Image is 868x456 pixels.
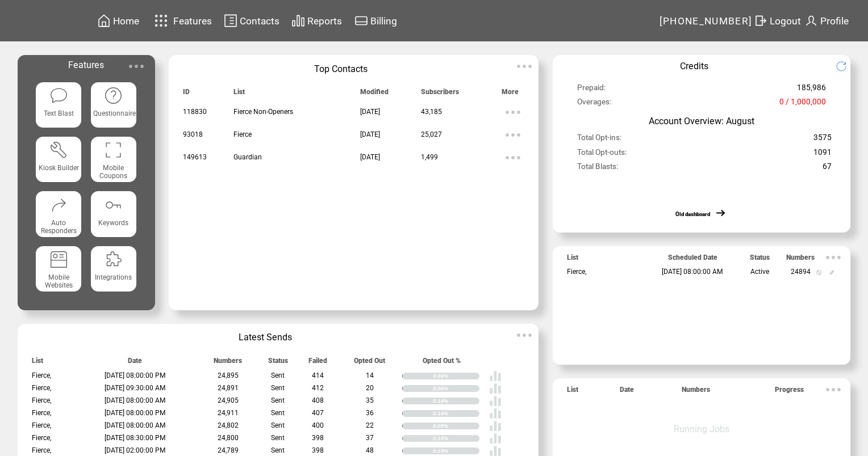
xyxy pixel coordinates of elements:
[36,82,81,128] a: Text Blast
[224,14,237,28] img: contacts.svg
[360,108,380,116] span: [DATE]
[239,332,292,343] span: Latest Sends
[173,15,212,27] span: Features
[360,130,380,138] span: [DATE]
[353,12,399,29] a: Billing
[68,60,104,70] span: Features
[271,409,285,417] span: Sent
[421,108,442,116] span: 43,185
[675,211,710,217] a: Old dashboard
[32,446,51,454] span: Fierce,
[98,219,128,227] span: Keywords
[312,446,324,454] span: 398
[836,61,856,72] img: refresh.png
[502,88,519,101] span: More
[752,12,803,29] a: Logout
[233,130,252,138] span: Fierce
[105,371,166,379] span: [DATE] 08:00:00 PM
[218,421,239,429] span: 24,802
[104,250,123,269] img: integrations.svg
[149,10,214,32] a: Features
[233,108,293,116] span: Fierce Non-Openers
[91,137,136,182] a: Mobile Coupons
[218,434,239,442] span: 24,800
[312,434,324,442] span: 398
[421,88,459,101] span: Subscribers
[218,371,239,379] span: 24,895
[433,410,479,417] div: 0.14%
[577,83,606,97] span: Prepaid:
[218,409,239,417] span: 24,911
[218,446,239,454] span: 24,789
[32,409,51,417] span: Fierce,
[32,421,51,429] span: Fierce,
[113,15,139,27] span: Home
[39,164,79,172] span: Kiosk Builder
[577,162,618,176] span: Total Blasts:
[649,116,754,126] span: Account Overview: August
[214,357,242,370] span: Numbers
[32,357,43,370] span: List
[104,86,123,105] img: questionnaire.svg
[45,273,73,289] span: Mobile Websites
[105,421,166,429] span: [DATE] 08:00:00 AM
[183,108,207,116] span: 118830
[49,196,68,214] img: auto-responders.svg
[271,421,285,429] span: Sent
[366,384,374,392] span: 20
[489,382,502,395] img: poll%20-%20white.svg
[36,246,81,292] a: Mobile Websites
[489,420,502,432] img: poll%20-%20white.svg
[797,83,826,97] span: 185,986
[271,446,285,454] span: Sent
[682,386,710,399] span: Numbers
[312,384,324,392] span: 412
[32,384,51,392] span: Fierce,
[360,88,389,101] span: Modified
[183,88,190,101] span: ID
[93,109,136,117] span: Questionnaire
[104,141,123,159] img: coupons.svg
[271,396,285,404] span: Sent
[813,133,832,147] span: 3575
[433,435,479,442] div: 0.15%
[577,133,621,147] span: Total Opt-ins:
[433,385,479,392] div: 0.08%
[813,147,832,162] span: 1091
[105,384,166,392] span: [DATE] 09:30:00 AM
[366,421,374,429] span: 22
[433,447,479,454] div: 0.19%
[95,12,141,29] a: Home
[822,246,845,269] img: ellypsis.svg
[183,130,203,138] span: 93018
[577,97,611,111] span: Overages:
[775,386,804,399] span: Progress
[312,371,324,379] span: 414
[291,14,305,28] img: chart.svg
[489,432,502,445] img: poll%20-%20white.svg
[370,15,397,27] span: Billing
[423,357,461,370] span: Opted Out %
[99,164,127,180] span: Mobile Coupons
[421,153,438,161] span: 1,499
[105,446,166,454] span: [DATE] 02:00:00 PM
[91,246,136,292] a: Integrations
[366,396,374,404] span: 35
[271,434,285,442] span: Sent
[489,395,502,407] img: poll%20-%20white.svg
[105,409,166,417] span: [DATE] 08:00:00 PM
[502,124,524,146] img: ellypsis.svg
[822,378,845,401] img: ellypsis.svg
[513,324,536,347] img: ellypsis.svg
[105,434,166,442] span: [DATE] 08:30:00 PM
[816,270,821,275] img: notallowed.svg
[803,12,850,29] a: Profile
[36,137,81,182] a: Kiosk Builder
[41,219,77,235] span: Auto Responders
[567,386,578,399] span: List
[271,371,285,379] span: Sent
[433,423,479,429] div: 0.09%
[233,88,245,101] span: List
[433,398,479,404] div: 0.14%
[502,101,524,124] img: ellypsis.svg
